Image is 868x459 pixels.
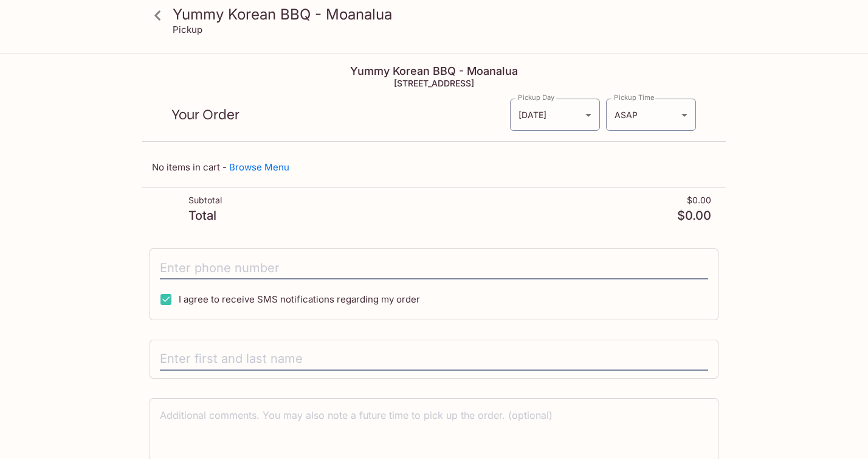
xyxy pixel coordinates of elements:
[614,93,655,102] label: Pickup Time
[518,93,554,102] label: Pickup Day
[142,78,726,88] h5: [STREET_ADDRESS]
[229,161,289,173] a: Browse Menu
[142,65,726,78] h4: Yummy Korean BBQ - Moanalua
[510,99,600,131] div: [DATE]
[173,24,202,35] p: Pickup
[160,348,708,371] input: Enter first and last name
[687,195,711,205] p: $0.00
[677,210,711,222] p: $0.00
[188,210,216,222] p: Total
[160,256,708,279] input: Enter phone number
[171,109,509,121] p: Your Order
[173,5,716,24] h3: Yummy Korean BBQ - Moanalua
[606,99,696,131] div: ASAP
[152,161,716,173] p: No items in cart -
[179,293,420,305] span: I agree to receive SMS notifications regarding my order
[188,195,222,205] p: Subtotal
